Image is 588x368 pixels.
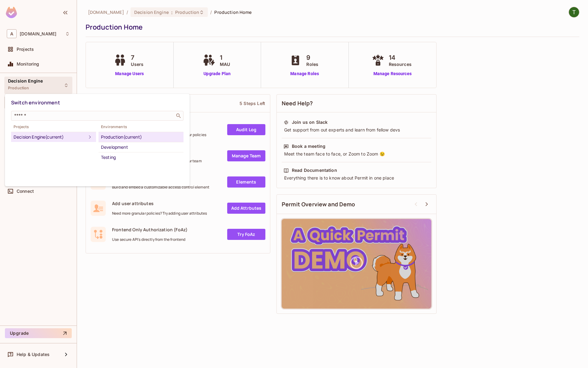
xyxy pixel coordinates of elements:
span: Environments [99,124,183,129]
span: Switch environment [11,99,60,106]
div: Testing [101,154,181,161]
div: Decision Engine (current) [14,133,86,141]
span: Projects [11,124,96,129]
div: Production (current) [101,133,181,141]
div: Development [101,144,181,151]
